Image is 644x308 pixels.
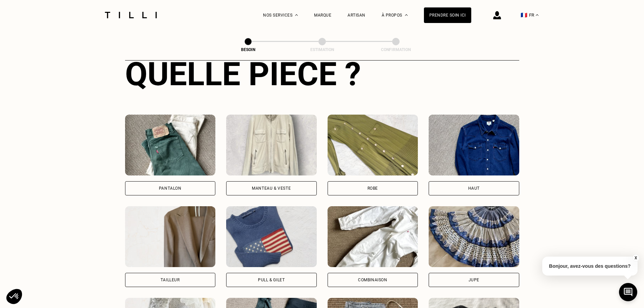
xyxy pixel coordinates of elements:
[125,55,519,93] div: Quelle pièce ?
[252,186,291,190] div: Manteau & Veste
[328,115,418,175] img: Tilli retouche votre Robe
[493,11,501,19] img: icône connexion
[159,186,182,190] div: Pantalon
[348,13,365,18] a: Artisan
[424,7,471,23] a: Prendre soin ici
[288,47,356,52] div: Estimation
[358,278,387,282] div: Combinaison
[125,115,216,175] img: Tilli retouche votre Pantalon
[469,278,479,282] div: Jupe
[102,12,159,18] img: Logo du service de couturière Tilli
[125,206,216,267] img: Tilli retouche votre Tailleur
[367,186,378,190] div: Robe
[405,14,408,16] img: Menu déroulant à propos
[429,115,519,175] img: Tilli retouche votre Haut
[214,47,282,52] div: Besoin
[542,257,638,276] p: Bonjour, avez-vous des questions?
[521,12,527,18] span: 🇫🇷
[258,278,285,282] div: Pull & gilet
[468,186,480,190] div: Haut
[161,278,180,282] div: Tailleur
[362,47,430,52] div: Confirmation
[226,115,317,175] img: Tilli retouche votre Manteau & Veste
[536,14,539,16] img: menu déroulant
[314,13,331,18] a: Marque
[226,206,317,267] img: Tilli retouche votre Pull & gilet
[429,206,519,267] img: Tilli retouche votre Jupe
[632,254,639,262] button: X
[295,14,298,16] img: Menu déroulant
[328,206,418,267] img: Tilli retouche votre Combinaison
